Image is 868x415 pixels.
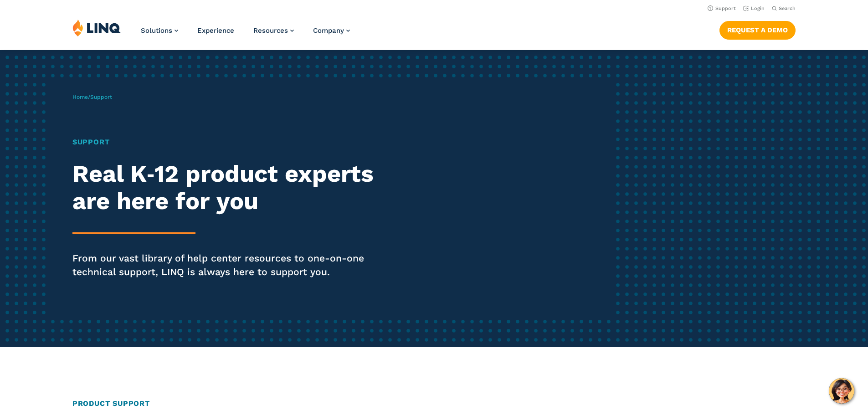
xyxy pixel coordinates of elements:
[141,26,178,35] a: Solutions
[772,5,796,12] button: Open Search Bar
[141,19,350,49] nav: Primary Navigation
[72,160,407,215] h2: Real K‑12 product experts are here for you
[313,26,350,35] a: Company
[72,94,112,100] span: /
[719,21,796,39] a: Request a Demo
[90,94,112,100] span: Support
[253,26,294,35] a: Resources
[829,378,854,404] button: Hello, have a question? Let’s chat.
[72,251,407,279] p: From our vast library of help center resources to one-on-one technical support, LINQ is always he...
[313,26,344,35] span: Company
[197,26,234,35] a: Experience
[141,26,172,35] span: Solutions
[779,5,796,11] span: Search
[743,5,765,11] a: Login
[72,137,407,148] h1: Support
[72,19,121,36] img: LINQ | K‑12 Software
[708,5,736,11] a: Support
[253,26,288,35] span: Resources
[719,19,796,39] nav: Button Navigation
[72,94,88,100] a: Home
[72,398,796,409] h2: Product Support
